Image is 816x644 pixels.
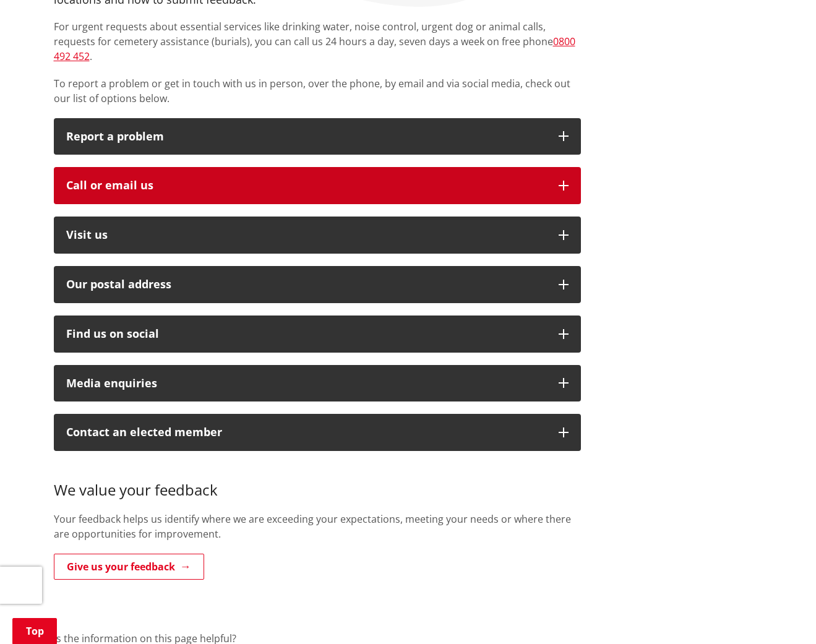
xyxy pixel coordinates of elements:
[54,463,581,499] h3: We value your feedback
[759,592,804,637] iframe: Messenger Launcher
[54,512,581,541] p: Your feedback helps us identify where we are exceeding your expectations, meeting your needs or w...
[54,414,581,451] button: Contact an elected member
[54,118,581,155] button: Report a problem
[54,316,581,353] button: Find us on social
[54,266,581,303] button: Our postal address
[66,179,546,192] div: Call or email us
[54,167,581,204] button: Call or email us
[54,365,581,402] button: Media enquiries
[66,278,546,291] h2: Our postal address
[66,426,546,439] p: Contact an elected member
[54,554,204,580] a: Give us your feedback
[66,328,546,340] div: Find us on social
[66,377,546,390] div: Media enquiries
[54,217,581,254] button: Visit us
[66,229,546,241] p: Visit us
[54,19,581,64] p: For urgent requests about essential services like drinking water, noise control, urgent dog or an...
[66,131,546,143] p: Report a problem
[12,618,57,644] a: Top
[54,76,581,106] p: To report a problem or get in touch with us in person, over the phone, by email and via social me...
[54,35,575,63] a: 0800 492 452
